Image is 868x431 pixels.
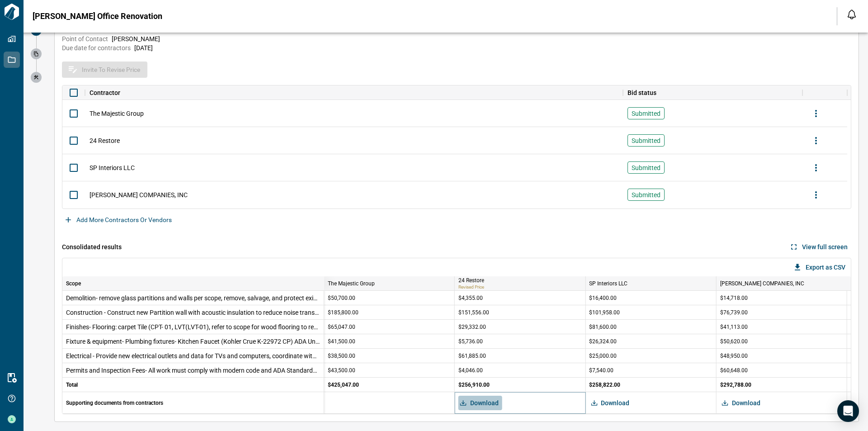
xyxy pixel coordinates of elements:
span: Due date for contractors [62,43,131,52]
span: [PERSON_NAME] COMPANIES, INC [90,190,188,199]
div: Submitted [627,107,665,119]
span: $425,047.00 [328,381,359,388]
button: more [807,132,825,150]
span: [PERSON_NAME] Office Renovation [33,12,162,21]
button: more [807,104,825,123]
div: Submitted [627,189,665,201]
span: View full screen [802,242,848,251]
span: $4,355.00 [458,294,483,302]
span: Supporting documents from contractors [66,399,163,407]
span: $151,556.00 [458,309,489,316]
span: $101,958.00 [589,309,620,316]
span: $185,800.00 [328,309,359,316]
div: Contractor [85,85,623,100]
span: $25,000.00 [589,352,617,360]
span: $41,500.00 [328,338,355,345]
span: $16,400.00 [589,294,617,302]
span: $29,332.00 [458,323,486,331]
span: $43,500.00 [328,367,355,374]
span: Electrical - Provide new electrical outlets and data for TVs and computers, coordinate with prope... [66,351,320,360]
span: $50,620.00 [720,338,748,345]
button: Open notification feed [844,7,859,22]
span: $4,046.00 [458,367,483,374]
button: Export as CSV [791,260,849,275]
span: The Majestic Group [328,280,375,287]
div: Bid status [627,85,656,100]
span: Permits and Inspection Fees- All work must comply with modern code and ADA Standards, Verify all ... [66,366,320,375]
span: Finishes- Flooring: carpet Tile (CPT- 01, LVT(LVT-01), refer to scope for wood flooring to remain... [66,322,320,332]
span: 24 Restore [90,136,120,145]
div: Open Intercom Messenger [837,400,859,422]
span: $5,736.00 [458,338,483,345]
span: $7,540.00 [589,367,613,374]
span: SP Interiors LLC [90,163,135,172]
span: Export as CSV [806,263,845,272]
span: $76,739.00 [720,309,748,316]
span: Demolition- remove glass partitions and walls per scope, remove, salvage, and protect existing wo... [66,294,320,303]
span: Point of Contact [62,34,108,43]
span: $292,788.00 [720,381,751,388]
button: Download [589,396,633,410]
button: Download [458,396,502,410]
button: more [807,186,825,204]
span: $65,047.00 [328,323,355,331]
span: $26,324.00 [589,338,617,345]
span: [PERSON_NAME] COMPANIES, INC [720,280,804,287]
span: SP Interiors LLC [589,280,627,287]
span: $61,885.00 [458,352,486,360]
span: Fixture & equipment- Plumbing fixtures- Kitchen Faucet (Kohler Crue K-22972 CP) ADA Undermount si... [66,337,320,346]
span: $41,113.00 [720,323,748,331]
div: Contractor [90,85,120,100]
span: [PERSON_NAME] [112,34,160,43]
button: Add more contractors or vendors [62,213,175,227]
span: Download [732,398,760,407]
span: 24 Restore [458,277,484,284]
span: Download [601,398,629,407]
span: $48,950.00 [720,352,748,360]
div: Submitted [627,134,665,147]
span: Total [66,381,78,388]
span: $14,718.00 [720,294,748,302]
span: $81,600.00 [589,323,617,331]
span: [DATE] [134,43,153,52]
div: Submitted [627,161,665,174]
div: Bid status [623,85,802,100]
span: Download [470,398,499,407]
span: $60,648.00 [720,367,748,374]
div: Scope [62,276,324,291]
span: $38,500.00 [328,352,355,360]
span: The Majestic Group [90,109,144,118]
span: $256,910.00 [458,381,490,388]
span: Consolidated results [62,242,122,251]
span: Revised Price [458,284,484,289]
div: Scope [66,276,81,291]
span: Construction - Construct new Partition wall with acoustic insulation to reduce noise transfer, in... [66,308,320,317]
button: more [807,159,825,177]
span: $50,700.00 [328,294,355,302]
span: $258,822.00 [589,381,620,388]
button: View full screen [788,240,851,254]
button: Download [720,396,764,410]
